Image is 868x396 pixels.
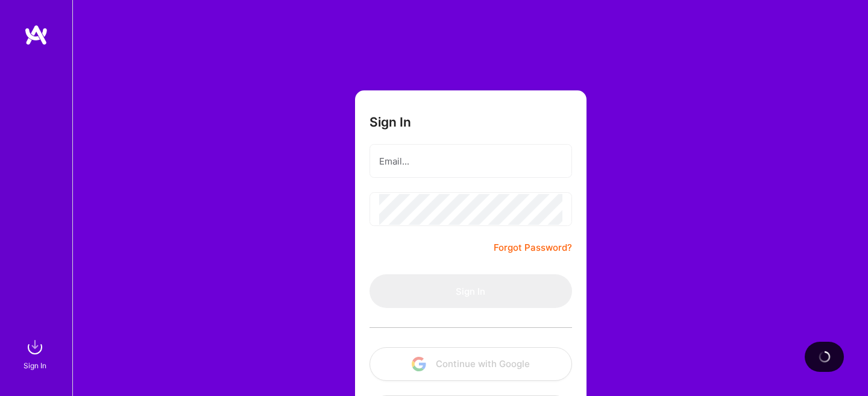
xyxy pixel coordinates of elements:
img: logo [24,24,48,46]
h3: Sign In [370,115,411,130]
button: Sign In [370,274,572,308]
img: icon [412,357,426,371]
img: loading [817,349,832,364]
a: sign inSign In [25,335,47,372]
div: Sign In [24,359,46,372]
button: Continue with Google [370,347,572,381]
input: Email... [379,146,562,177]
a: Forgot Password? [494,240,572,255]
img: sign in [23,335,47,359]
